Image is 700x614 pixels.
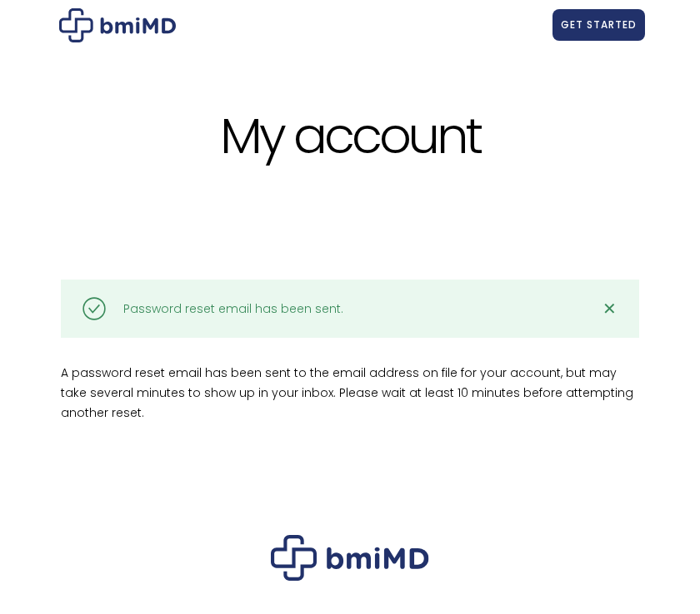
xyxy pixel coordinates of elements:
[552,9,645,41] a: GET STARTED
[271,535,429,581] img: Brand Logo
[59,8,176,42] img: My account
[123,299,343,319] div: Password reset email has been sent.
[602,299,617,319] span: ✕
[593,292,627,325] a: ✕
[61,363,639,423] p: A password reset email has been sent to the email address on file for your account, but may take ...
[55,109,645,163] h1: My account
[561,17,637,32] span: GET STARTED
